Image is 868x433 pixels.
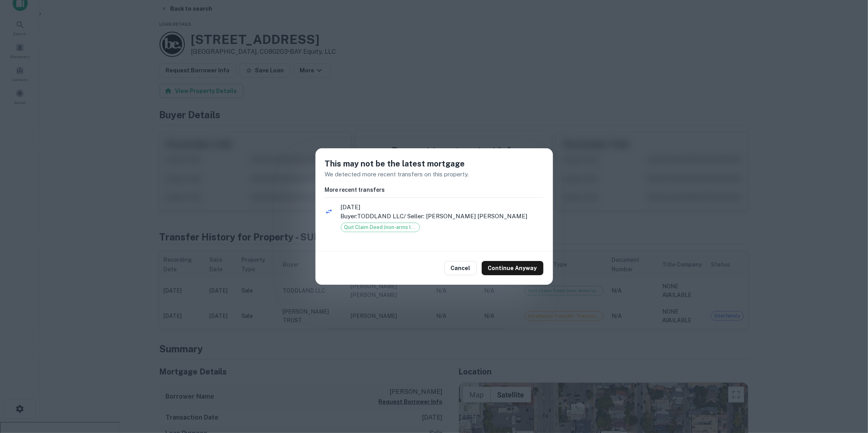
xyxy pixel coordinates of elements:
button: Cancel [444,261,477,275]
h6: More recent transfers [325,185,543,194]
h5: This may not be the latest mortgage [325,158,543,170]
span: Quit Claim Deed (non-arms length) [341,223,420,231]
button: Continue Anyway [482,261,543,275]
iframe: Chat Widget [828,370,868,408]
p: We detected more recent transfers on this property. [325,170,543,179]
p: Buyer: TODDLAND LLC / Seller: [PERSON_NAME] [PERSON_NAME] [341,212,543,221]
div: Quit Claim Deed (non-arms length) [341,223,420,232]
span: [DATE] [341,202,543,212]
